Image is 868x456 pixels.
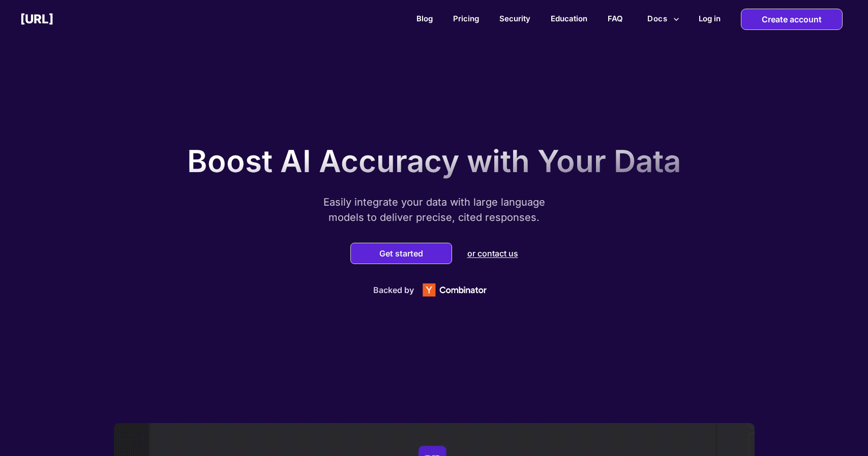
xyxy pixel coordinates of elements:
button: more [643,9,683,28]
p: Boost AI Accuracy with Your Data [187,143,681,179]
img: Y Combinator logo [414,278,495,302]
a: FAQ [608,14,623,23]
button: Get started [376,248,426,258]
a: Pricing [453,14,479,23]
p: Create account [762,9,822,29]
a: Education [551,14,587,23]
h2: [URL] [20,12,53,26]
p: Easily integrate your data with large language models to deliver precise, cited responses. [307,194,561,225]
p: or contact us [467,248,518,258]
h2: Log in [699,14,721,23]
a: Security [499,14,530,23]
a: Blog [416,14,433,23]
p: Backed by [373,285,414,295]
